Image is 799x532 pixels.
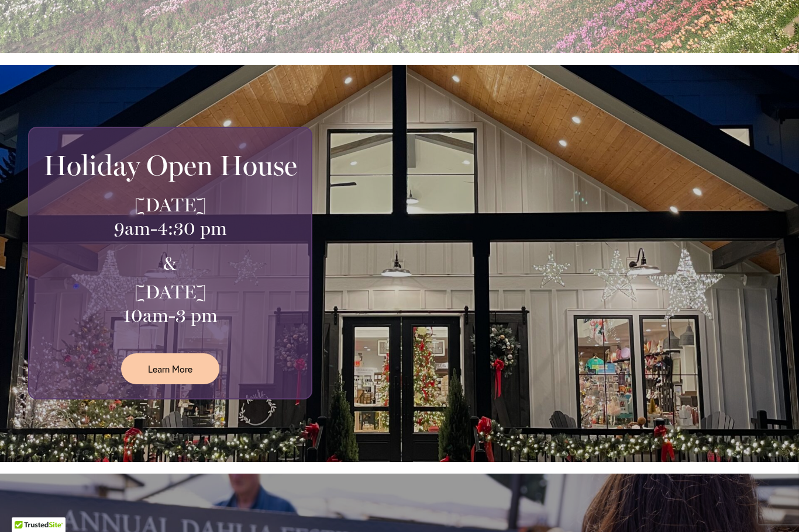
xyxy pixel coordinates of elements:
[43,252,297,275] h3: &
[148,362,192,375] span: Learn More
[121,353,219,384] a: Learn More
[43,149,297,182] h2: Holiday Open House
[43,193,297,240] h3: [DATE] 9am-4:30 pm
[43,280,297,327] h3: [DATE] 10am-3 pm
